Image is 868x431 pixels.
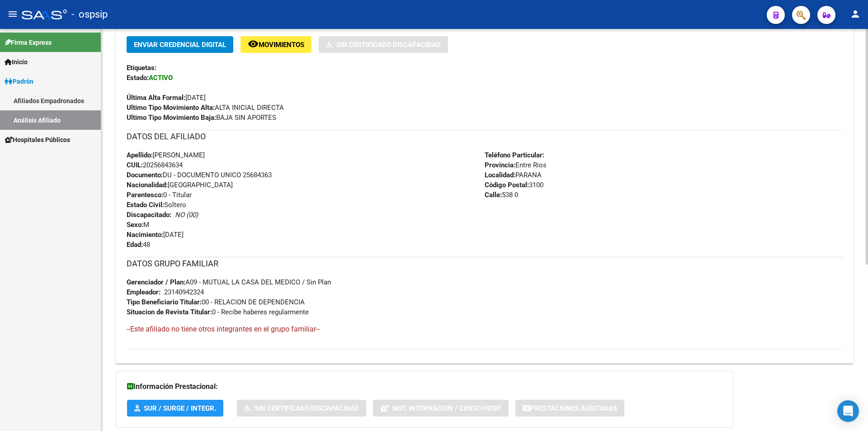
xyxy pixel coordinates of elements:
div: Open Intercom Messenger [837,400,859,422]
span: 538 0 [485,191,518,199]
strong: Documento: [127,171,163,179]
strong: Empleador: [127,288,160,296]
strong: ACTIVO [149,74,173,82]
span: Enviar Credencial Digital [134,41,226,49]
button: SUR / SURGE / INTEGR. [127,400,223,417]
span: Movimientos [259,41,304,49]
strong: Nacimiento: [127,231,163,239]
button: Enviar Credencial Digital [127,36,233,53]
span: - ospsip [71,5,108,24]
button: Sin Certificado Discapacidad [237,400,366,417]
span: Firma Express [5,38,52,47]
strong: Parentesco: [127,191,163,199]
strong: Provincia: [485,161,515,169]
span: [DATE] [127,94,206,102]
span: 00 - RELACION DE DEPENDENCIA [127,298,305,306]
h3: Información Prestacional: [127,380,722,393]
mat-icon: person [850,9,861,19]
span: 20256843634 [127,161,183,169]
span: Entre Rios [485,161,547,169]
strong: Gerenciador / Plan: [127,278,185,286]
strong: Discapacitado: [127,211,171,219]
span: 0 - Recibe haberes regularmente [127,308,309,316]
span: 48 [127,241,150,249]
button: Not. Internacion / Censo Hosp. [373,400,509,417]
strong: Código Postal: [485,181,529,189]
span: ALTA INICIAL DIRECTA [127,104,284,112]
span: DU - DOCUMENTO UNICO 25684363 [127,171,272,179]
span: Sin Certificado Discapacidad [255,404,359,412]
span: 3100 [485,181,543,189]
h3: DATOS GRUPO FAMILIAR [127,257,843,270]
button: Prestaciones Auditadas [515,400,624,417]
strong: Tipo Beneficiario Titular: [127,298,202,306]
strong: Teléfono Particular: [485,151,544,159]
span: Padrón [5,76,33,86]
strong: Apellido: [127,151,153,159]
button: Movimientos [241,36,311,53]
span: [DATE] [127,231,184,239]
h4: --Este afiliado no tiene otros integrantes en el grupo familiar-- [127,324,843,334]
span: [PERSON_NAME] [127,151,205,159]
strong: Situacion de Revista Titular: [127,308,212,316]
span: A09 - MUTUAL LA CASA DEL MEDICO / Sin Plan [127,278,331,286]
span: 0 - Titular [127,191,192,199]
span: Sin Certificado Discapacidad [336,41,441,49]
span: BAJA SIN APORTES [127,114,276,122]
span: Hospitales Públicos [5,135,70,145]
strong: Última Alta Formal: [127,94,185,102]
strong: Localidad: [485,171,515,179]
button: Sin Certificado Discapacidad [319,36,448,53]
strong: Ultimo Tipo Movimiento Baja: [127,114,216,122]
mat-icon: remove_red_eye [248,38,259,49]
span: Inicio [5,57,28,67]
div: 23140942324 [164,287,204,297]
strong: Nacionalidad: [127,181,168,189]
i: NO (00) [175,211,198,219]
span: M [127,221,149,229]
h3: DATOS DEL AFILIADO [127,130,843,143]
span: Prestaciones Auditadas [530,404,617,412]
span: Soltero [127,201,186,209]
strong: Edad: [127,241,143,249]
strong: Calle: [485,191,502,199]
span: PARANA [485,171,542,179]
span: SUR / SURGE / INTEGR. [144,404,216,412]
span: [GEOGRAPHIC_DATA] [127,181,233,189]
strong: Estado Civil: [127,201,164,209]
mat-icon: menu [7,9,18,19]
strong: Estado: [127,74,149,82]
strong: Etiquetas: [127,64,156,72]
strong: Ultimo Tipo Movimiento Alta: [127,104,215,112]
strong: CUIL: [127,161,143,169]
strong: Sexo: [127,221,143,229]
span: Not. Internacion / Censo Hosp. [392,404,501,412]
